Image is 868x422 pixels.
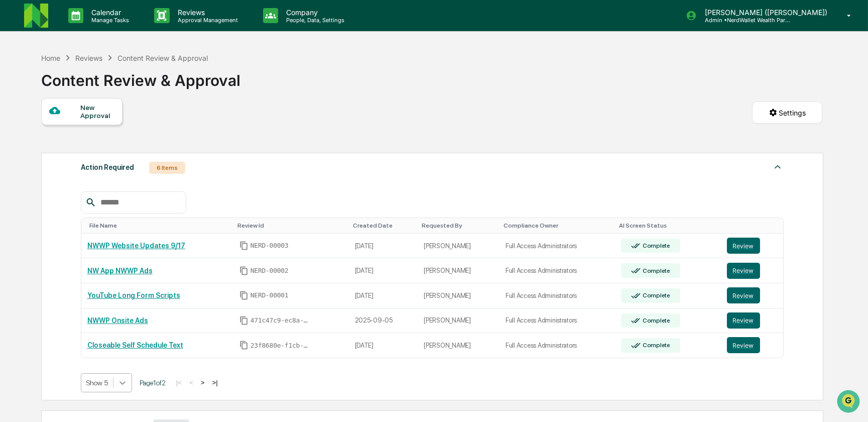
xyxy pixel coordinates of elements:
[239,341,249,350] span: Copy Id
[697,8,832,17] p: [PERSON_NAME] ([PERSON_NAME])
[727,263,760,279] button: Review
[81,161,134,174] div: Action Required
[156,110,183,122] button: See all
[45,77,165,87] div: Start new chat
[10,127,26,143] img: DeeAnn Dempsey (C)
[140,379,166,387] span: Page 1 of 2
[87,291,180,299] a: YouTube Long Form Scripts
[727,337,778,353] a: Review
[87,316,148,325] a: NWWP Onsite Ads
[697,17,790,24] p: Admin • NerdWallet Wealth Partners
[24,4,48,28] img: logo
[89,222,229,229] div: Toggle SortBy
[31,164,81,172] span: [PERSON_NAME]
[6,201,69,220] a: 🖐️Preclearance
[500,333,615,358] td: Full Access Administrators
[173,378,185,387] button: |<
[73,206,81,215] div: 🗄️
[641,317,670,324] div: Complete
[349,308,418,334] td: 2025-09-05
[251,342,311,350] span: 23f8680e-f1cb-4323-9e93-6f16597ece8b
[89,164,109,172] span: [DATE]
[171,80,183,92] button: Start new chat
[69,201,129,220] a: 🗄️Attestations
[349,234,418,259] td: [DATE]
[94,137,97,145] span: •
[239,241,249,250] span: Copy Id
[41,54,60,62] div: Home
[349,333,418,358] td: [DATE]
[500,234,615,259] td: Full Access Administrators
[349,258,418,283] td: [DATE]
[239,316,249,325] span: Copy Id
[641,292,670,299] div: Complete
[418,234,500,259] td: [PERSON_NAME]
[353,222,414,229] div: Toggle SortBy
[10,77,28,95] img: 1746055101610-c473b297-6a78-478c-a979-82029cc54cd1
[45,87,138,95] div: We're available if you need us!
[619,222,716,229] div: Toggle SortBy
[727,312,778,329] a: Review
[83,164,87,172] span: •
[31,137,92,145] span: [PERSON_NAME] (C)
[10,226,18,234] div: 🔎
[752,101,822,124] button: Settings
[10,154,26,170] img: Jack Rasmussen
[170,17,243,24] p: Approval Management
[198,378,208,387] button: >
[87,242,185,250] a: NWWP Website Updates 9/17
[10,21,183,37] p: How can we help?
[727,337,760,353] button: Review
[87,267,153,275] a: NW App NWWP Ads
[418,333,500,358] td: [PERSON_NAME]
[186,378,196,387] button: <
[83,205,125,216] span: Attestations
[729,222,780,229] div: Toggle SortBy
[727,287,778,303] a: Review
[641,342,670,349] div: Complete
[83,17,134,24] p: Manage Tasks
[239,266,249,275] span: Copy Id
[500,308,615,334] td: Full Access Administrators
[149,162,185,174] div: 6 Items
[836,389,863,416] iframe: Open customer support
[278,8,349,17] p: Company
[772,161,784,173] img: caret
[418,283,500,308] td: [PERSON_NAME]
[500,258,615,283] td: Full Access Administrators
[75,54,102,62] div: Reviews
[10,112,67,120] div: Past conversations
[10,206,18,215] div: 🖐️
[504,222,611,229] div: Toggle SortBy
[117,54,208,62] div: Content Review & Approval
[6,221,67,239] a: 🔎Data Lookup
[641,267,670,274] div: Complete
[418,258,500,283] td: [PERSON_NAME]
[100,249,121,257] span: Pylon
[21,77,39,95] img: 8933085812038_c878075ebb4cc5468115_72.jpg
[251,242,289,250] span: NERD-00003
[83,8,134,17] p: Calendar
[251,291,289,299] span: NERD-00001
[727,287,760,303] button: Review
[727,263,778,279] a: Review
[20,225,63,235] span: Data Lookup
[727,238,760,254] button: Review
[500,283,615,308] td: Full Access Administrators
[170,8,243,17] p: Reviews
[239,291,249,300] span: Copy Id
[99,137,120,145] span: Sep 11
[20,164,28,172] img: 1746055101610-c473b297-6a78-478c-a979-82029cc54cd1
[278,17,349,24] p: People, Data, Settings
[251,267,289,275] span: NERD-00002
[209,378,221,387] button: >|
[727,312,760,329] button: Review
[87,341,183,349] a: Closeable Self Schedule Text
[80,103,114,120] div: New Approval
[41,63,240,89] div: Content Review & Approval
[71,249,121,257] a: Powered byPylon
[727,238,778,254] a: Review
[418,308,500,334] td: [PERSON_NAME]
